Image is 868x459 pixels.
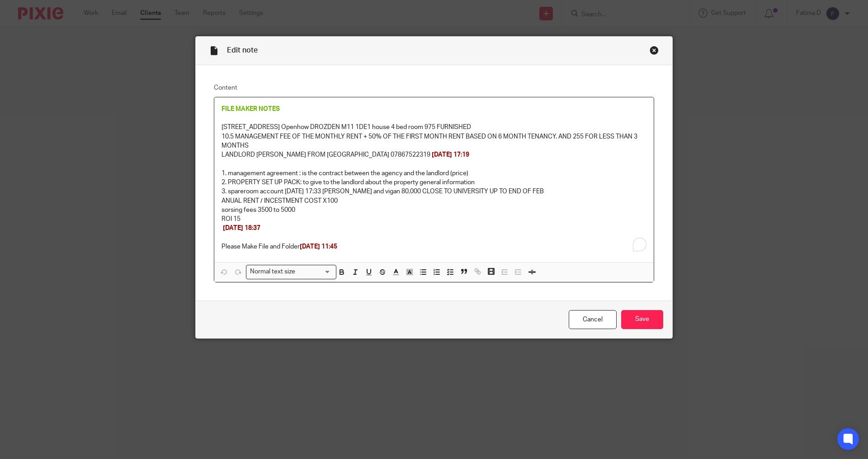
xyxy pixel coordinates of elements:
[214,83,654,92] label: Content
[246,265,336,279] div: Search for option
[298,267,331,277] input: Search for option
[222,242,646,251] p: Please Make File and Folder
[650,46,659,55] div: Close this dialog window
[300,244,337,250] span: [DATE] 11:45
[222,123,646,159] p: [STREET_ADDRESS] Openhow DROZDEN M11 1DE1 house 4 bed room 975 FURNISHED 10.5 MANAGEMENT FEE OF T...
[222,106,280,112] span: FILE MAKER NOTES
[248,267,297,277] span: Normal text size
[222,169,646,233] p: 1. management agreement : is the contract between the agency and the landlord (price) 2. PROPERTY...
[214,97,654,262] div: To enrich screen reader interactions, please activate Accessibility in Grammarly extension settings
[227,47,258,54] span: Edit note
[223,225,260,231] span: [DATE] 18:37
[569,310,617,330] a: Cancel
[621,310,663,330] input: Save
[432,152,469,158] span: [DATE] 17:19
